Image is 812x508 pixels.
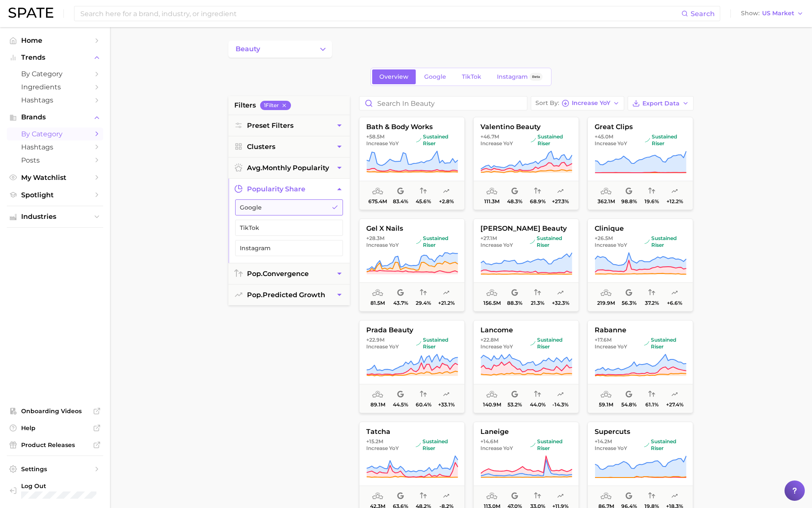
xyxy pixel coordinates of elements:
button: Clusters [228,136,350,157]
span: popularity convergence: Medium Convergence [420,186,427,196]
button: avg.monthly popularity [228,157,350,178]
span: popularity share: Google [625,186,632,196]
span: -14.3% [552,402,568,408]
span: average monthly popularity: Very High Popularity [486,389,497,400]
span: popularity share: Google [625,288,632,298]
span: +22.8m [480,337,499,343]
span: 43.7% [393,300,408,306]
span: +46.7m [480,133,499,140]
span: Export Data [642,100,680,107]
span: Log Out [21,482,96,490]
span: +26.5m [595,235,613,241]
button: gel x nails+28.3m Increase YoYsustained risersustained riser81.5m43.7%29.4%+21.2% [359,218,465,312]
span: Increase YoY [595,343,627,350]
span: popularity predicted growth: Very Likely [557,288,564,298]
span: monthly popularity [247,164,329,172]
span: +17.6m [595,337,612,343]
span: popularity share: Google [625,491,632,501]
img: sustained riser [645,138,650,143]
img: sustained riser [644,341,649,346]
a: Hashtags [7,141,103,154]
img: sustained riser [645,239,650,244]
span: +6.6% [667,300,682,306]
button: great clips+45.0m Increase YoYsustained risersustained riser362.1m98.8%19.6%+12.2% [587,117,693,210]
span: [PERSON_NAME] beauty [474,225,579,232]
abbr: popularity index [247,291,263,299]
span: Increase YoY [480,445,513,452]
span: +12.2% [667,199,683,204]
span: 29.4% [416,300,431,306]
span: popularity convergence: Low Convergence [648,288,655,298]
span: popularity predicted growth: Likely [557,491,564,501]
button: Industries [7,210,103,223]
a: Settings [7,463,103,475]
button: popularity share [228,179,350,199]
span: average monthly popularity: Very High Popularity [601,186,612,196]
span: average monthly popularity: Very High Popularity [372,491,383,501]
span: beauty [236,45,260,53]
span: 362.1m [598,199,615,204]
span: 19.6% [645,199,659,204]
button: 1Filter [260,101,291,110]
span: bath & body works [359,123,464,131]
button: Brands [7,111,103,124]
span: popularity share: Google [397,491,404,501]
span: 45.6% [416,199,431,204]
a: Google [417,69,453,84]
span: Instagram [240,245,325,251]
span: Increase YoY [366,140,399,147]
span: laneige [474,428,579,436]
span: sustained riser [416,337,458,350]
a: Onboarding Videos [7,405,103,417]
span: 48.3% [507,199,522,204]
span: clinique [588,225,693,232]
span: popularity share: Google [511,389,518,400]
span: popularity predicted growth: Very Likely [443,389,450,400]
span: sustained riser [530,235,572,248]
span: sustained riser [416,235,458,248]
span: convergence [247,270,309,278]
span: Industries [21,213,89,221]
span: Settings [21,465,89,473]
span: +22.9m [366,337,384,343]
a: by Category [7,67,103,80]
abbr: popularity index [247,270,263,278]
span: popularity share: Google [397,288,404,298]
span: popularity predicted growth: Very Likely [443,288,450,298]
span: Trends [21,54,89,61]
button: pop.convergence [228,263,350,284]
span: popularity predicted growth: Very Unlikely [557,389,564,400]
span: Increase YoY [480,343,513,350]
span: Overview [379,73,409,80]
a: Posts [7,154,103,167]
span: popularity convergence: Very Low Convergence [648,186,655,196]
span: TikTok [240,224,325,231]
span: +27.4% [666,402,683,408]
span: 140.9m [483,402,501,408]
span: 61.1% [645,402,658,408]
span: Increase YoY [595,140,627,147]
span: average monthly popularity: Very High Popularity [372,288,383,298]
span: Increase YoY [572,101,610,105]
span: average monthly popularity: Very High Popularity [372,389,383,400]
span: Help [21,424,89,432]
span: Show [741,11,760,16]
span: My Watchlist [21,174,89,182]
span: Product Releases [21,441,89,449]
span: popularity convergence: Medium Convergence [420,491,427,501]
span: popularity convergence: High Convergence [648,389,655,400]
span: 21.3% [531,300,544,306]
span: 59.1m [599,402,613,408]
span: popularity convergence: Medium Convergence [534,389,541,400]
span: average monthly popularity: Very High Popularity [486,491,497,501]
span: +21.2% [438,300,455,306]
span: predicted growth [247,291,325,299]
span: 675.4m [368,199,387,204]
span: 89.1m [370,402,385,408]
span: Search [691,10,715,18]
button: Sort ByIncrease YoY [531,96,624,110]
span: Preset Filters [247,121,294,130]
span: Posts [21,156,89,164]
span: lancome [474,326,579,334]
button: pop.predicted growth [228,284,350,305]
